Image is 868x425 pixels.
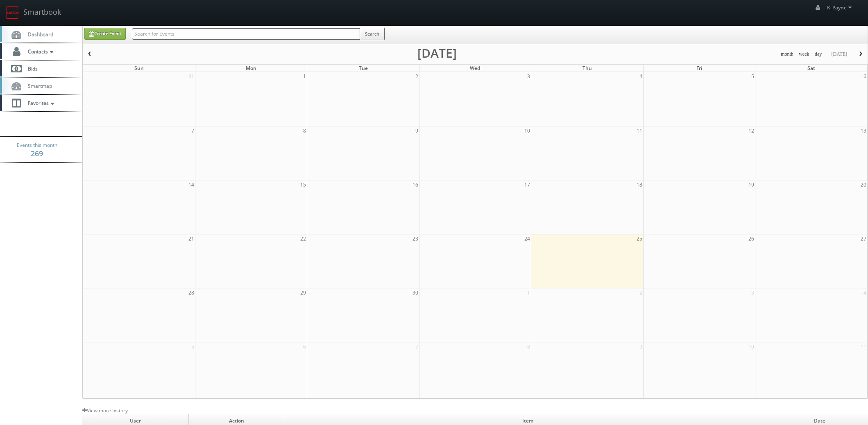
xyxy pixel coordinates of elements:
span: 3 [750,288,755,297]
span: 14 [188,180,195,189]
img: smartbook-logo.png [6,6,19,19]
span: 6 [302,342,307,351]
span: Events this month [17,141,57,149]
span: 2 [639,288,643,297]
span: Favorites [24,99,56,106]
span: 4 [639,72,643,81]
input: Search for Events [132,28,360,40]
span: Tue [359,65,368,72]
button: month [778,49,796,59]
span: 23 [412,234,419,243]
span: Sat [807,65,815,72]
span: 3 [526,72,531,81]
span: 29 [299,288,307,297]
span: K_Payne [827,4,854,11]
span: 18 [636,180,643,189]
button: day [812,49,825,59]
span: 8 [302,126,307,135]
span: Sun [134,65,144,72]
span: 12 [748,126,755,135]
span: 20 [860,180,867,189]
span: 7 [415,342,419,351]
button: week [796,49,812,59]
span: 31 [188,72,195,81]
span: 5 [190,342,195,351]
span: Mon [246,65,256,72]
span: 2 [415,72,419,81]
span: 10 [524,126,531,135]
span: 22 [299,234,307,243]
span: 25 [636,234,643,243]
span: Wed [470,65,480,72]
a: View more history [82,407,128,414]
span: Smartmap [24,82,52,89]
h2: [DATE] [417,49,457,57]
span: 1 [526,288,531,297]
span: 17 [524,180,531,189]
span: Fri [696,65,702,72]
span: 4 [863,288,867,297]
span: 19 [748,180,755,189]
a: Create Event [84,28,126,40]
span: 24 [524,234,531,243]
span: 26 [748,234,755,243]
span: 21 [188,234,195,243]
span: 30 [412,288,419,297]
span: Thu [582,65,592,72]
span: 11 [636,126,643,135]
button: Search [360,28,385,40]
span: 13 [860,126,867,135]
span: 8 [526,342,531,351]
span: 9 [639,342,643,351]
span: 7 [190,126,195,135]
span: 28 [188,288,195,297]
span: 5 [750,72,755,81]
span: 16 [412,180,419,189]
span: Bids [24,65,38,72]
span: Contacts [24,48,55,55]
span: 11 [860,342,867,351]
span: 1 [302,72,307,81]
button: [DATE] [828,49,850,59]
span: 15 [299,180,307,189]
span: 10 [748,342,755,351]
span: 9 [415,126,419,135]
span: 27 [860,234,867,243]
span: 6 [863,72,867,81]
strong: 269 [31,148,43,158]
span: Dashboard [24,31,53,38]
